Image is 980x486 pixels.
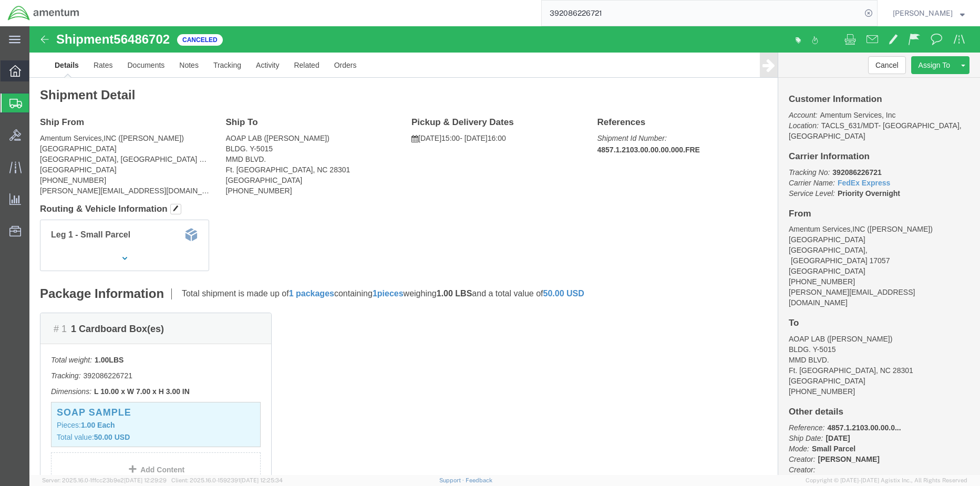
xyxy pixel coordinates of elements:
a: Support [439,477,466,483]
a: Feedback [466,477,492,483]
input: Search for shipment number, reference number [542,1,861,26]
span: Server: 2025.16.0-1ffcc23b9e2 [42,477,167,483]
img: logo [7,5,80,21]
span: Client: 2025.16.0-1592391 [171,477,283,483]
button: [PERSON_NAME] [892,7,965,19]
iframe: FS Legacy Container [29,26,980,475]
span: [DATE] 12:25:34 [240,477,283,483]
span: Copyright © [DATE]-[DATE] Agistix Inc., All Rights Reserved [806,476,967,485]
span: [DATE] 12:29:29 [124,477,167,483]
span: Rebecca Thorstenson [893,7,953,19]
